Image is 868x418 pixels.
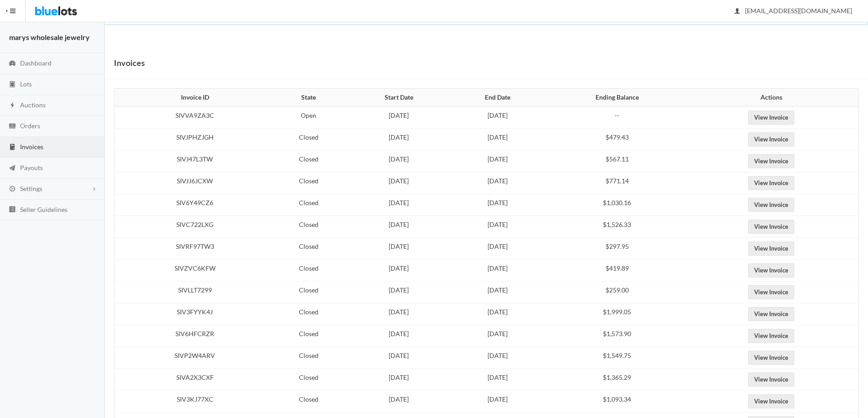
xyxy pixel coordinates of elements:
td: [DATE] [347,194,451,216]
td: SIVP2W4ARV [114,347,270,369]
td: SIVZVC6KFW [114,260,270,282]
span: Invoices [20,143,43,151]
td: [DATE] [451,238,545,260]
td: [DATE] [451,369,545,391]
td: Closed [270,347,347,369]
ion-icon: list box [8,206,17,214]
td: $479.43 [544,129,690,151]
td: $1,549.75 [544,347,690,369]
ion-icon: person [733,7,742,16]
span: Payouts [20,164,43,171]
td: SIVJ47L3TW [114,151,270,172]
th: Actions [690,89,858,107]
a: View Invoice [748,285,794,299]
td: SIVRF97TW3 [114,238,270,260]
td: Closed [270,129,347,151]
a: View Invoice [748,373,794,387]
td: [DATE] [347,172,451,194]
span: [EMAIL_ADDRESS][DOMAIN_NAME] [735,7,852,15]
td: [DATE] [451,216,545,238]
th: Invoice ID [114,89,270,107]
td: [DATE] [347,303,451,325]
td: SIV3KJ77XC [114,391,270,413]
td: SIV3FYYK4J [114,303,270,325]
td: $1,526.33 [544,216,690,238]
td: Closed [270,260,347,282]
td: SIVJJ6JCXW [114,172,270,194]
td: $1,030.16 [544,194,690,216]
td: Open [270,106,347,129]
td: [DATE] [347,369,451,391]
td: [DATE] [347,238,451,260]
td: [DATE] [451,151,545,172]
td: $259.00 [544,282,690,303]
strong: marys wholesale jewelry [9,33,90,41]
td: $567.11 [544,151,690,172]
span: Auctions [20,101,46,109]
td: SIVA2X3CXF [114,369,270,391]
span: Seller Guidelines [20,206,67,213]
td: [DATE] [451,260,545,282]
a: View Invoice [748,132,794,146]
td: $1,093.34 [544,391,690,413]
td: [DATE] [347,151,451,172]
a: View Invoice [748,263,794,277]
a: View Invoice [748,394,794,408]
td: $1,365.29 [544,369,690,391]
td: Closed [270,194,347,216]
ion-icon: cog [8,185,17,194]
td: $297.95 [544,238,690,260]
td: [DATE] [451,325,545,347]
td: $771.14 [544,172,690,194]
ion-icon: speedometer [8,60,17,68]
td: [DATE] [347,260,451,282]
td: Closed [270,282,347,303]
a: View Invoice [748,307,794,321]
td: Closed [270,303,347,325]
td: $1,573.90 [544,325,690,347]
td: SIVLLT7299 [114,282,270,303]
td: [DATE] [347,347,451,369]
a: View Invoice [748,329,794,343]
a: View Invoice [748,111,794,125]
td: SIV6HFCRZR [114,325,270,347]
a: View Invoice [748,220,794,234]
td: [DATE] [451,106,545,129]
td: Closed [270,391,347,413]
td: Closed [270,151,347,172]
td: [DATE] [451,303,545,325]
ion-icon: clipboard [8,81,17,89]
td: $1,999.05 [544,303,690,325]
th: State [270,89,347,107]
td: $419.89 [544,260,690,282]
td: [DATE] [451,391,545,413]
td: Closed [270,172,347,194]
td: [DATE] [347,129,451,151]
a: View Invoice [748,154,794,168]
span: Lots [20,80,32,88]
a: View Invoice [748,176,794,190]
th: Ending Balance [544,89,690,107]
td: Closed [270,369,347,391]
th: Start Date [347,89,451,107]
a: View Invoice [748,198,794,212]
td: [DATE] [451,282,545,303]
h1: Invoices [114,56,145,70]
td: [DATE] [347,282,451,303]
td: [DATE] [347,216,451,238]
td: SIVJPHZJGH [114,129,270,151]
a: View Invoice [748,351,794,365]
td: [DATE] [451,194,545,216]
td: Closed [270,325,347,347]
td: SIVC722LXG [114,216,270,238]
td: [DATE] [347,106,451,129]
a: View Invoice [748,242,794,256]
td: SIVVA9ZA3C [114,106,270,129]
td: -- [544,106,690,129]
td: [DATE] [451,172,545,194]
td: [DATE] [451,347,545,369]
td: [DATE] [451,129,545,151]
ion-icon: paper plane [8,164,17,173]
td: [DATE] [347,325,451,347]
ion-icon: calculator [8,143,17,152]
